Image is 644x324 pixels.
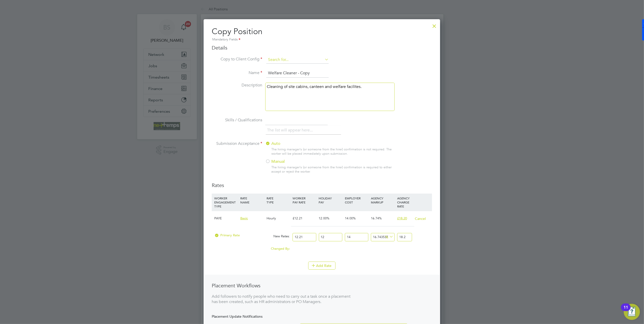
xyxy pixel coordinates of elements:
label: Skills / Qualifications [212,118,262,123]
label: Auto [265,141,390,146]
label: Manual [265,159,390,164]
div: RATE NAME [239,194,265,207]
label: Description [212,83,262,88]
div: EMPLOYER COST [344,194,370,207]
span: £18.20 [397,216,407,220]
span: 12.00% [319,216,330,220]
div: The hiring manager's (or someone from the hirer) confirmation is required to either accept or rej... [271,165,394,174]
div: WORKER PAY RATE [291,194,317,207]
label: Submission Acceptance [212,141,262,146]
div: WORKER ENGAGEMENT TYPE [213,194,239,211]
span: % [384,234,394,239]
label: Copy to Client Config [212,57,262,62]
input: Search for... [266,56,329,64]
p: Cleaning of site cabins, canteen and welfare facilites. [267,84,393,89]
div: Mandatory Fields [212,37,432,42]
button: Cancel [415,216,426,221]
span: 16.74% [371,216,382,220]
div: Add followers to notify people who need to carry out a task once a placement has been created, su... [212,294,351,305]
div: New Rates: [265,232,291,241]
h3: Details [212,44,432,51]
div: The hiring manager's (or someone from the hirer) confirmation is not required. The worker will be... [271,147,394,156]
div: HOLIDAY PAY [318,194,344,207]
div: Changed By: [213,244,291,253]
div: £12.21 [291,211,317,226]
h3: Placement Workflows [212,282,351,289]
div: AGENCY MARKUP [370,194,396,207]
h2: Copy Position [212,26,432,42]
li: The list will appear here... [267,127,315,134]
div: AGENCY CHARGE RATE [396,194,413,211]
span: Primary Rate [214,233,240,237]
div: Hourly [265,211,291,226]
div: Placement Update Notifications [212,314,432,319]
div: 11 [624,307,628,314]
span: Basic [240,216,248,220]
span: 14.00% [345,216,356,220]
button: Open Resource Center, 11 new notifications [624,304,640,320]
button: Add Rate [308,262,336,270]
div: RATE TYPE [265,194,291,207]
h3: Rates [212,182,432,189]
div: PAYE [213,211,239,226]
label: Name [212,70,262,76]
input: Position name [266,69,329,78]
